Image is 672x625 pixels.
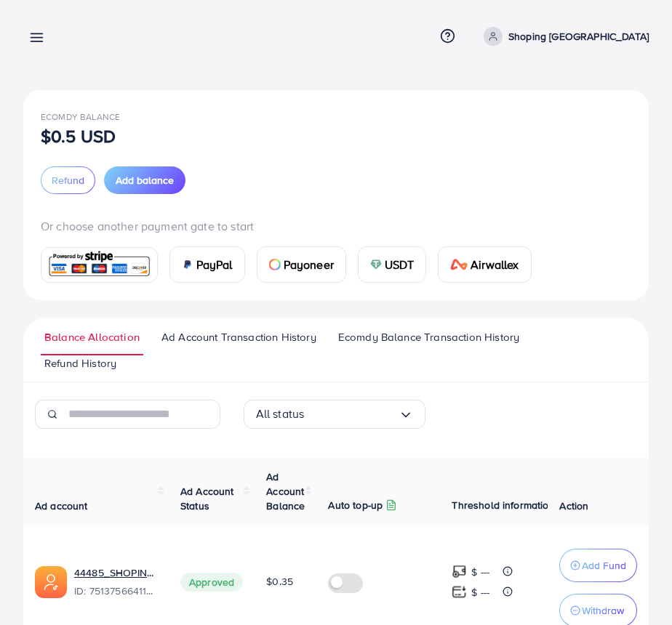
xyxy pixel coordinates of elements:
[180,484,234,513] span: Ad Account Status
[452,496,554,514] p: Threshold information
[196,256,233,273] span: PayPal
[244,400,425,429] div: Search for option
[450,259,468,270] img: card
[471,256,519,273] span: Airwallex
[370,259,382,270] img: card
[338,329,519,345] span: Ecomdy Balance Transaction History
[44,329,140,345] span: Balance Allocation
[284,256,334,273] span: Payoneer
[41,166,95,194] button: Refund
[74,565,157,599] div: <span class='underline'>44485_SHOPING IRAQ 2_1749432815955</span></br>7513756641150566401
[74,584,157,598] span: ID: 7513756641150566401
[180,573,243,592] span: Approved
[582,602,624,619] p: Withdraw
[452,564,467,579] img: top-up amount
[41,217,631,235] p: Or choose another payment gate to start
[44,355,116,371] span: Refund History
[104,166,185,194] button: Add balance
[74,565,157,580] a: 44485_SHOPING [GEOGRAPHIC_DATA] 2_1749432815955
[182,259,193,270] img: card
[41,247,158,283] a: card
[304,403,398,425] input: Search for option
[52,173,84,187] span: Refund
[266,469,305,514] span: Ad Account Balance
[169,246,245,283] a: cardPayPal
[41,127,116,145] p: $0.5 USD
[559,499,588,513] span: Action
[269,259,281,270] img: card
[161,329,316,345] span: Ad Account Transaction History
[257,246,346,283] a: cardPayoneer
[46,249,153,281] img: card
[478,27,649,46] a: Shoping [GEOGRAPHIC_DATA]
[508,28,649,45] p: Shoping [GEOGRAPHIC_DATA]
[266,574,293,589] span: $0.35
[559,549,637,582] button: Add Fund
[471,563,489,581] p: $ ---
[35,499,88,513] span: Ad account
[582,557,626,574] p: Add Fund
[41,110,120,123] span: Ecomdy Balance
[358,246,427,283] a: cardUSDT
[438,246,531,283] a: cardAirwallex
[256,403,305,425] span: All status
[385,256,415,273] span: USDT
[452,584,467,600] img: top-up amount
[471,584,489,601] p: $ ---
[610,560,661,614] iframe: Chat
[116,173,174,187] span: Add balance
[35,566,67,598] img: ic-ads-acc.e4c84228.svg
[328,496,383,514] p: Auto top-up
